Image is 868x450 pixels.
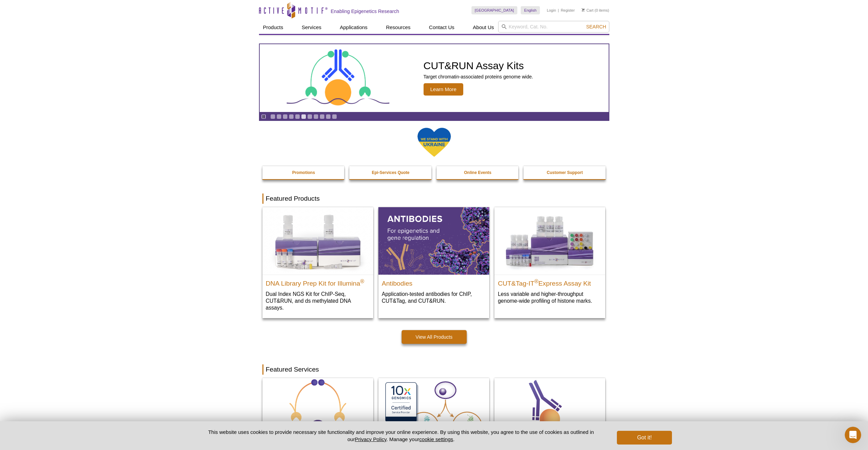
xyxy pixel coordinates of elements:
[424,61,533,71] h2: CUT&RUN Assay Kits
[582,8,594,13] a: Cart
[298,21,326,34] a: Services
[521,6,540,14] a: English
[498,21,609,33] input: Keyword, Cat. No.
[494,207,605,274] img: CUT&Tag-IT® Express Assay Kit
[262,207,373,318] a: DNA Library Prep Kit for Illumina DNA Library Prep Kit for Illumina® Dual Index NGS Kit for ChIP-...
[196,428,606,443] p: This website uses cookies to provide necessary site functionality and improve your online experie...
[336,21,372,34] a: Applications
[262,378,373,446] img: Fixed ATAC-Seq Services
[419,436,453,442] button: cookie settings
[360,278,364,284] sup: ®
[355,436,386,442] a: Privacy Policy
[534,278,539,284] sup: ®
[582,6,609,14] li: (0 items)
[276,114,282,119] a: Go to slide 2
[259,21,287,34] a: Products
[382,21,415,34] a: Resources
[425,21,458,34] a: Contact Us
[266,277,370,287] h2: DNA Library Prep Kit for Illumina
[287,47,389,110] img: CUT&RUN Assay Kits
[260,44,609,112] a: CUT&RUN Assay Kits CUT&RUN Assay Kits Target chromatin-associated proteins genome wide. Learn More
[372,170,410,175] strong: Epi-Services Quote
[498,277,602,287] h2: CUT&Tag-IT Express Assay Kit
[582,8,585,12] img: Your Cart
[262,193,606,204] h2: Featured Products
[584,24,608,30] button: Search
[270,114,275,119] a: Go to slide 1
[307,114,312,119] a: Go to slide 7
[469,21,498,34] a: About Us
[586,24,606,29] span: Search
[424,74,533,80] p: Target chromatin-associated proteins genome wide.
[289,114,294,119] a: Go to slide 4
[437,166,519,179] a: Online Events
[261,114,266,119] a: Toggle autoplay
[417,127,451,158] img: We Stand With Ukraine
[558,6,559,14] li: |
[295,114,300,119] a: Go to slide 5
[262,166,345,179] a: Promotions
[378,207,489,274] img: All Antibodies
[382,277,486,287] h2: Antibodies
[313,114,319,119] a: Go to slide 8
[378,378,489,446] img: Single-Cell Multiome Servicee
[471,6,518,14] a: [GEOGRAPHIC_DATA]
[464,170,491,175] strong: Online Events
[498,290,602,304] p: Less variable and higher-throughput genome-wide profiling of histone marks​.
[617,431,672,445] button: Got it!
[378,207,489,311] a: All Antibodies Antibodies Application-tested antibodies for ChIP, CUT&Tag, and CUT&RUN.
[845,427,861,443] iframe: Intercom live chat
[523,166,606,179] a: Customer Support
[262,207,373,274] img: DNA Library Prep Kit for Illumina
[561,8,575,13] a: Register
[266,290,370,311] p: Dual Index NGS Kit for ChIP-Seq, CUT&RUN, and ds methylated DNA assays.
[301,114,306,119] a: Go to slide 6
[292,170,315,175] strong: Promotions
[283,114,288,119] a: Go to slide 3
[320,114,325,119] a: Go to slide 9
[494,378,605,445] img: TIP-ChIP Service
[382,290,486,304] p: Application-tested antibodies for ChIP, CUT&Tag, and CUT&RUN.
[424,83,464,96] span: Learn More
[547,8,556,13] a: Login
[547,170,583,175] strong: Customer Support
[402,330,467,344] a: View All Products
[262,364,606,375] h2: Featured Services
[332,114,337,119] a: Go to slide 11
[494,207,605,311] a: CUT&Tag-IT® Express Assay Kit CUT&Tag-IT®Express Assay Kit Less variable and higher-throughput ge...
[331,8,399,14] h2: Enabling Epigenetics Research
[326,114,331,119] a: Go to slide 10
[349,166,432,179] a: Epi-Services Quote
[260,44,609,112] article: CUT&RUN Assay Kits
